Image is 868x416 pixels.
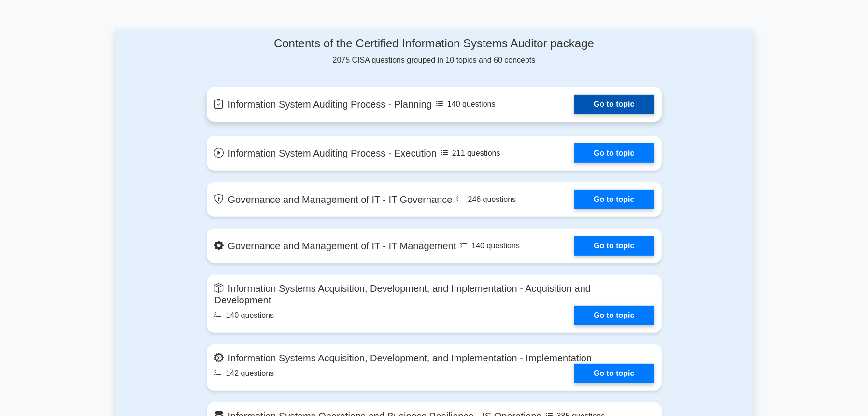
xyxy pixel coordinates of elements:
[574,306,654,325] a: Go to topic
[574,236,654,256] a: Go to topic
[574,95,654,114] a: Go to topic
[574,190,654,209] a: Go to topic
[574,143,654,163] a: Go to topic
[207,37,662,66] div: 2075 CISA questions grouped in 10 topics and 60 concepts
[574,364,654,383] a: Go to topic
[207,37,662,51] h4: Contents of the Certified Information Systems Auditor package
